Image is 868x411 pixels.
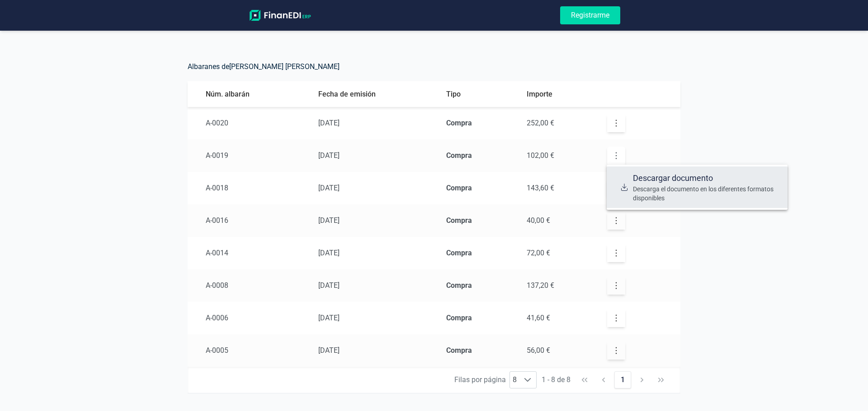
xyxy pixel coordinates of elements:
strong: Compra [446,151,472,160]
span: A-0018 [206,184,228,192]
strong: Compra [446,119,472,127]
span: A-0005 [206,346,228,355]
span: Importe [527,90,552,98]
strong: Compra [446,314,472,322]
span: [DATE] [318,346,340,355]
span: 72,00 € [527,249,550,257]
span: 40,00 € [527,216,550,225]
strong: Compra [446,184,472,192]
span: Descargar documento [633,172,780,185]
span: 143,60 € [527,184,554,192]
span: [DATE] [318,184,340,192]
strong: Compra [446,346,472,355]
button: 1 [614,371,632,388]
span: A-0019 [206,151,228,160]
span: [DATE] [318,314,340,322]
span: 137,20 € [527,281,554,290]
span: Tipo [446,90,461,98]
span: A-0016 [206,216,228,225]
span: [DATE] [318,119,340,127]
span: 102,00 € [527,151,554,160]
strong: Compra [446,249,472,257]
img: logo [248,10,313,21]
span: [DATE] [318,281,340,290]
span: 252,00 € [527,119,554,127]
span: 8 [510,372,519,388]
span: Filas por página [454,374,506,385]
strong: Compra [446,216,472,225]
span: [DATE] [318,216,340,225]
span: Descarga el documento en los diferentes formatos disponibles [633,185,780,203]
span: 1 - 8 de 8 [538,371,574,388]
span: [DATE] [318,151,340,160]
span: [DATE] [318,249,340,257]
strong: Compra [446,281,472,290]
span: Núm. albarán [206,90,250,98]
span: 56,00 € [527,346,550,355]
button: Registrarme [560,6,620,24]
span: Fecha de emisión [318,90,376,98]
span: A-0006 [206,314,228,322]
span: A-0014 [206,249,228,257]
span: 41,60 € [527,314,550,322]
span: A-0020 [206,119,228,127]
span: A-0008 [206,281,228,290]
h5: Albaranes de [PERSON_NAME] [PERSON_NAME] [188,60,680,81]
